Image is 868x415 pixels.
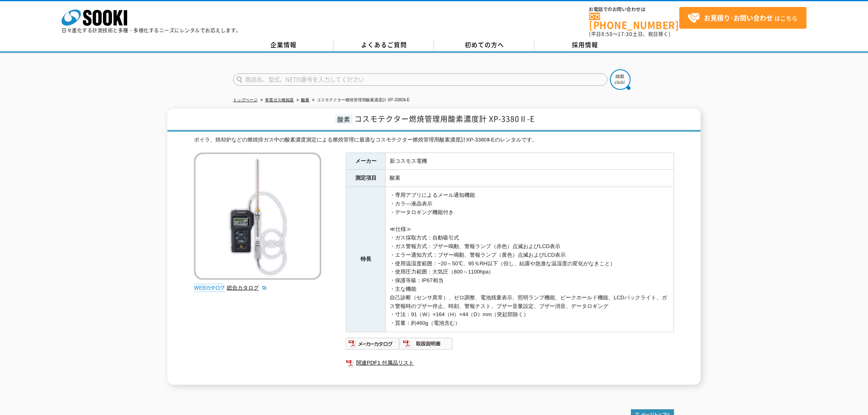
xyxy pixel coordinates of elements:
[704,13,773,23] strong: お見積り･お問い合わせ
[346,342,400,349] a: メーカーカタログ
[400,337,453,350] img: 取扱説明書
[589,7,679,12] span: お電話でのお問い合わせは
[265,98,294,102] a: 有害ガス検知器
[589,13,679,30] a: [PHONE_NUMBER]
[311,96,410,105] li: コスモテクター燃焼管理用酸素濃度計 XP-3380Ⅱ-E
[346,358,674,368] a: 関連PDF1 付属品リスト
[610,69,630,90] img: btn_search.png
[233,39,333,51] a: 企業情報
[194,284,225,292] img: webカタログ
[227,285,267,291] a: 総合カタログ
[400,342,453,349] a: 取扱説明書
[589,30,670,38] span: (平日 ～ 土日、祝日除く)
[233,98,258,102] a: トップページ
[386,170,674,187] td: 酸素
[346,187,386,332] th: 特長
[434,39,535,51] a: 初めての方へ
[346,170,386,187] th: 測定項目
[301,98,309,102] a: 酸素
[62,28,241,33] p: 日々進化する計測技術と多種・多様化するニーズにレンタルでお応えします。
[688,12,797,24] span: はこちら
[386,153,674,170] td: 新コスモス電機
[335,114,352,124] span: 酸素
[386,187,674,332] td: ・専用アプリによるメール通知機能 ・カラ―液晶表示 ・データロギング機能付き ≪仕様≫ ・ガス採取方式：自動吸引式 ・ガス警報方式：ブザー鳴動、警報ランプ（赤色）点滅およびLCD表示 ・エラー通...
[465,40,504,49] span: 初めての方へ
[679,7,806,29] a: お見積り･お問い合わせはこちら
[346,337,400,350] img: メーカーカタログ
[601,30,613,38] span: 8:50
[354,113,535,124] span: コスモテクター燃焼管理用酸素濃度計 XP-3380Ⅱ-E
[333,39,434,51] a: よくあるご質問
[346,153,386,170] th: メーカー
[535,39,635,51] a: 採用情報
[194,136,674,144] div: ボイラ、焼却炉などの燃焼排ガス中の酸素濃度測定による燃焼管理に最適なコスモテクター燃焼管理用酸素濃度計XP-3380Ⅱ-Eのレンタルです。
[618,30,633,38] span: 17:30
[194,153,321,280] img: コスモテクター燃焼管理用酸素濃度計 XP-3380Ⅱ-E
[233,73,608,86] input: 商品名、型式、NETIS番号を入力してください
